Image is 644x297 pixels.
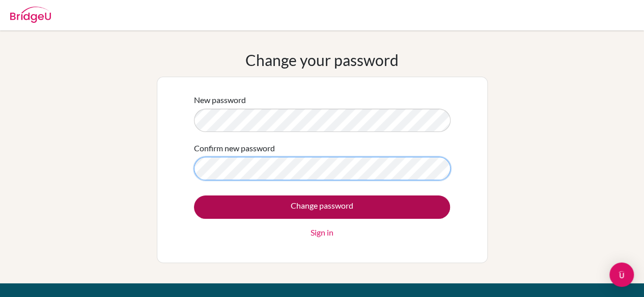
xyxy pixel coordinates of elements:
[10,7,51,23] img: Bridge-U
[194,94,246,106] label: New password
[609,262,634,287] div: Open Intercom Messenger
[194,142,275,154] label: Confirm new password
[194,195,450,219] input: Change password
[311,226,333,239] a: Sign in
[245,51,399,69] h1: Change your password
